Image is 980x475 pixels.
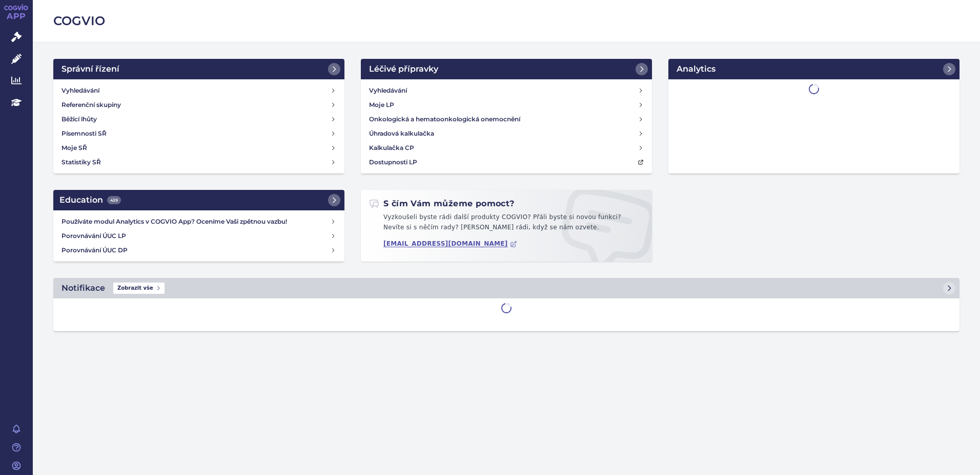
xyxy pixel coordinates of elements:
h4: Vyhledávání [62,85,99,96]
span: Zobrazit vše [113,283,165,294]
h4: Onkologická a hematoonkologická onemocnění [369,114,520,124]
h4: Vyhledávání [369,85,407,96]
a: Písemnosti SŘ [57,126,340,141]
span: 439 [107,196,121,204]
h2: Léčivé přípravky [369,63,438,75]
h4: Moje SŘ [62,143,87,153]
a: Úhradová kalkulačka [365,126,648,141]
h4: Dostupnosti LP [369,157,417,167]
a: Referenční skupiny [57,98,340,112]
h2: Notifikace [62,282,105,294]
a: Správní řízení [53,59,344,79]
h4: Kalkulačka CP [369,143,414,153]
a: Education439 [53,190,344,210]
a: Analytics [668,59,959,79]
h2: Analytics [677,63,716,75]
a: Dostupnosti LP [365,155,648,169]
h2: COGVIO [53,12,959,30]
a: Léčivé přípravky [361,59,652,79]
a: Vyhledávání [57,83,340,98]
h4: Moje LP [369,100,394,110]
a: Porovnávání ÚUC DP [57,243,340,257]
a: Vyhledávání [365,83,648,98]
a: Běžící lhůty [57,112,340,126]
h4: Úhradová kalkulačka [369,128,434,139]
p: Vyzkoušeli byste rádi další produkty COGVIO? Přáli byste si novou funkci? Nevíte si s něčím rady?... [369,212,644,236]
a: Moje SŘ [57,141,340,155]
a: Moje LP [365,98,648,112]
h4: Běžící lhůty [62,114,97,124]
h2: Education [59,194,121,206]
a: Kalkulačka CP [365,141,648,155]
a: Onkologická a hematoonkologická onemocnění [365,112,648,126]
h2: Správní řízení [62,63,119,75]
h4: Porovnávání ÚUC DP [62,245,330,255]
h4: Referenční skupiny [62,100,121,110]
a: Porovnávání ÚUC LP [57,229,340,243]
h4: Statistiky SŘ [62,157,101,167]
h2: S čím Vám můžeme pomoct? [369,198,515,209]
h4: Používáte modul Analytics v COGVIO App? Oceníme Vaši zpětnou vazbu! [62,217,330,227]
a: [EMAIL_ADDRESS][DOMAIN_NAME] [383,240,517,248]
a: Používáte modul Analytics v COGVIO App? Oceníme Vaši zpětnou vazbu! [57,214,340,229]
h4: Porovnávání ÚUC LP [62,231,330,241]
a: NotifikaceZobrazit vše [53,278,959,298]
a: Statistiky SŘ [57,155,340,169]
h4: Písemnosti SŘ [62,128,107,139]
